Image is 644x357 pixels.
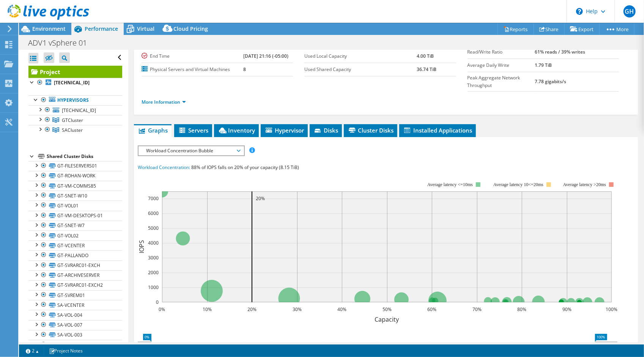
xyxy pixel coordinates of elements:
b: 1.79 TiB [535,62,552,68]
label: End Time [142,52,243,60]
span: Disks [313,126,338,134]
span: Servers [178,126,208,134]
b: 8 [243,66,246,73]
span: Inventory [218,126,255,134]
text: 30% [293,306,302,313]
a: Share [534,23,565,35]
a: SA-VOL-002 [28,340,122,350]
text: 20% [256,195,265,202]
text: Capacity [375,315,400,324]
a: GT-SVRARC01-EXCH [28,261,122,270]
b: [DATE] 21:16 (-05:00) [243,53,288,59]
text: 2000 [148,269,159,276]
text: 80% [517,306,526,313]
label: Read/Write Ratio [468,48,535,56]
text: 60% [427,306,436,313]
text: IOPS [137,240,146,253]
text: 90% [562,306,572,313]
span: Workload Concentration Bubble [142,146,240,155]
a: SA-VOL-004 [28,310,122,320]
span: Environment [32,25,66,32]
a: SA-VOL-007 [28,320,122,330]
text: 4000 [148,240,159,246]
b: 4.00 TiB [417,53,434,59]
span: Hypervisor [265,126,304,134]
a: Reports [498,23,534,35]
a: GT-VOL02 [28,231,122,240]
text: 3000 [148,254,159,261]
b: 61% reads / 39% writes [535,49,585,55]
text: 50% [383,306,392,313]
a: More [599,23,635,35]
a: GT-SVREM01 [28,290,122,300]
span: SACluster [62,127,83,133]
span: Cloud Pricing [173,25,208,32]
text: 0 [156,299,159,305]
span: Virtual [137,25,154,32]
text: 6000 [148,210,159,216]
a: GT-VM-DESKTOPS-01 [28,211,122,221]
a: SACluster [28,125,122,135]
text: 20% [247,306,257,313]
a: GT-SNET-W7 [28,221,122,231]
a: GT-ROHAN-WORK [28,171,122,181]
a: [TECHNICAL_ID] [28,105,122,115]
text: 10% [203,306,212,313]
b: 36.74 TiB [417,66,436,73]
a: SA-VOL-003 [28,330,122,340]
a: GT-FILESERVERS01 [28,161,122,171]
label: Physical Servers and Virtual Machines [142,66,243,73]
a: More Information [142,99,186,105]
a: GT-VOL01 [28,201,122,210]
a: Project [28,66,122,78]
a: Project Notes [44,346,88,355]
span: Cluster Disks [348,126,394,134]
text: 40% [337,306,346,313]
tspan: Average latency <=10ms [427,182,473,187]
text: 70% [472,306,482,313]
span: Workload Concentration: [138,164,190,171]
div: Shared Cluster Disks [47,152,122,161]
label: Used Local Capacity [304,52,416,60]
span: GTCluster [62,117,83,123]
a: GT-PALLANDO [28,250,122,260]
a: GT-VM-COMMS85 [28,181,122,191]
label: Peak Aggregate Network Throughput [468,74,535,89]
span: [TECHNICAL_ID] [62,107,96,114]
a: GT-VCENTER [28,240,122,250]
span: Graphs [138,126,168,134]
text: 5000 [148,225,159,231]
label: Average Daily Write [468,62,535,69]
text: 7000 [148,195,159,202]
span: 88% of IOPS falls on 20% of your capacity (8.15 TiB) [191,164,299,171]
b: 7.78 gigabits/s [535,78,566,85]
span: Installed Applications [403,126,472,134]
text: Average latency >20ms [563,182,606,187]
a: Hypervisors [28,95,122,105]
svg: \n [576,8,583,15]
span: Performance [85,25,118,32]
a: Export [564,23,600,35]
tspan: Average latency 10<=20ms [493,182,543,187]
a: GT-SNET-W10 [28,191,122,201]
a: GT-SVRARC01-EXCH2 [28,280,122,290]
a: GTCluster [28,115,122,125]
a: [TECHNICAL_ID] [28,78,122,88]
a: 2 [20,346,44,355]
h1: ADV1 vSphere 01 [25,39,99,47]
text: 1000 [148,284,159,291]
a: SA-VCENTER [28,300,122,310]
text: 100% [606,306,618,313]
text: 0% [159,306,165,313]
span: GH [624,5,636,17]
b: [TECHNICAL_ID] [54,79,90,86]
label: Used Shared Capacity [304,66,416,73]
a: GT-ARCHIVESERVER [28,270,122,280]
